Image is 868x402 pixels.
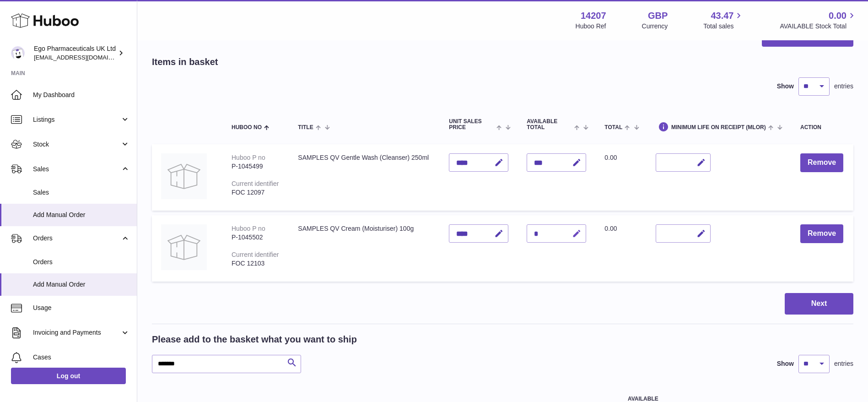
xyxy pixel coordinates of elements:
div: Current identifier [232,180,279,187]
div: Currency [642,22,668,31]
label: Show [777,359,794,368]
span: Add Manual Order [33,211,130,219]
span: 0.00 [604,225,617,232]
div: Huboo Ref [576,22,606,31]
div: Current identifier [232,251,279,258]
button: Next [785,293,853,315]
h2: Please add to the basket what you want to ship [152,333,357,346]
span: Add Manual Order [33,280,130,289]
td: SAMPLES QV Gentle Wash (Cleanser) 250ml [289,144,440,211]
img: internalAdmin-14207@internal.huboo.com [11,46,25,60]
div: FOC 12103 [232,259,280,268]
span: My Dashboard [33,91,130,99]
div: Ego Pharmaceuticals UK Ltd [34,44,116,62]
span: Sales [33,165,120,174]
a: 0.00 AVAILABLE Stock Total [780,10,857,31]
span: Usage [33,304,130,312]
span: [EMAIL_ADDRESS][DOMAIN_NAME] [34,54,135,61]
span: Invoicing and Payments [33,328,120,337]
img: SAMPLES QV Gentle Wash (Cleanser) 250ml [161,153,207,199]
span: 0.00 [829,10,846,22]
div: Action [800,125,844,130]
span: entries [834,359,853,368]
span: Sales [33,188,130,197]
button: Remove [800,153,843,172]
span: AVAILABLE Total [527,119,572,130]
span: 0.00 [604,154,617,161]
h2: Items in basket [152,56,218,68]
div: Huboo P no [232,225,265,232]
div: FOC 12097 [232,188,280,197]
div: Huboo P no [232,154,265,161]
label: Show [777,82,794,91]
a: 43.47 Total sales [703,10,744,31]
span: Orders [33,258,130,266]
span: AVAILABLE Stock Total [780,22,857,31]
span: 43.47 [711,10,733,22]
td: SAMPLES QV Cream (Moisturiser) 100g [289,215,440,282]
span: Total [604,125,622,130]
span: Cases [33,353,130,362]
strong: GBP [648,10,668,22]
span: Stock [33,140,120,149]
span: Minimum Life On Receipt (MLOR) [671,125,766,130]
div: P-1045499 [232,162,280,171]
span: Huboo no [232,125,262,130]
button: Remove [800,224,843,243]
span: Title [298,125,313,130]
span: Orders [33,234,120,243]
span: Listings [33,115,120,124]
span: Unit Sales Price [449,119,494,130]
div: P-1045502 [232,233,280,242]
span: Total sales [703,22,744,31]
strong: 14207 [581,10,606,22]
span: entries [834,82,853,91]
img: SAMPLES QV Cream (Moisturiser) 100g [161,224,207,270]
a: Log out [11,368,126,384]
